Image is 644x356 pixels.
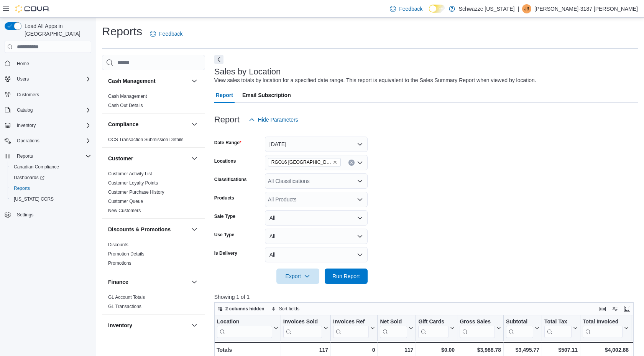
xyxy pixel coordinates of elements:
span: J3 [524,4,529,13]
div: Gross Sales [460,318,495,338]
button: All [265,229,368,244]
p: Showing 1 of 1 [214,293,638,301]
p: Schwazze [US_STATE] [459,4,515,13]
span: Customer Queue [108,198,143,204]
div: Location [217,318,272,326]
div: 117 [283,345,328,354]
button: Operations [14,136,43,145]
button: Enter fullscreen [623,304,632,313]
button: Discounts & Promotions [108,226,188,233]
span: Reports [17,153,33,159]
span: RGO16 [GEOGRAPHIC_DATA] [271,158,331,166]
span: Reports [14,185,30,191]
input: Dark Mode [429,5,445,13]
h3: Report [214,115,240,124]
div: Net Sold [380,318,407,326]
button: Display options [610,304,619,313]
button: Invoices Ref [333,318,375,338]
div: 0 [333,345,375,354]
span: OCS Transaction Submission Details [108,137,184,143]
a: Feedback [387,1,426,16]
button: Gift Cards [418,318,455,338]
h3: Customer [108,155,133,162]
button: Hide Parameters [246,112,301,127]
button: Reports [8,183,94,194]
img: Cova [15,5,50,13]
span: Settings [17,212,33,218]
span: [US_STATE] CCRS [14,196,54,202]
button: Inventory [2,120,94,131]
span: Promotions [108,260,131,266]
span: Customer Activity List [108,171,152,177]
a: Customer Queue [108,199,143,204]
span: Users [14,74,91,84]
div: Jerry-3187 Kilian [522,4,531,13]
span: Customer Purchase History [108,189,164,195]
span: Feedback [399,5,422,13]
div: $0.00 [418,345,455,354]
div: Total Tax [544,318,572,326]
button: Customer [108,155,188,162]
button: Discounts & Promotions [190,225,199,234]
a: Customers [14,90,42,99]
div: Discounts & Promotions [102,240,205,271]
h3: Sales by Location [214,67,281,76]
div: Total Tax [544,318,572,338]
label: Date Range [214,140,242,146]
button: Reports [2,151,94,162]
a: Feedback [147,26,186,41]
a: New Customers [108,208,141,213]
a: Cash Management [108,94,147,99]
label: Use Type [214,232,234,238]
div: Location [217,318,272,338]
button: Export [276,269,319,284]
span: Operations [14,136,91,145]
button: Cash Management [190,76,199,86]
button: Gross Sales [460,318,501,338]
span: Washington CCRS [11,194,91,204]
span: RGO16 Alamogordo [268,158,341,166]
span: Users [17,76,29,82]
span: Customers [17,92,39,98]
nav: Complex example [5,54,91,240]
a: Reports [11,184,33,193]
button: Catalog [14,105,36,115]
div: Subtotal [506,318,533,338]
button: All [265,247,368,262]
span: Dashboards [11,173,91,182]
a: Cash Out Details [108,103,143,108]
span: Promotion Details [108,251,145,257]
span: New Customers [108,208,141,214]
button: 2 columns hidden [215,304,268,313]
span: Run Report [332,272,360,280]
button: Inventory [108,321,188,329]
span: Customer Loyalty Points [108,180,158,186]
a: Customer Activity List [108,171,152,176]
button: Finance [108,278,188,286]
div: $507.11 [544,345,578,354]
span: Customers [14,90,91,99]
div: $3,495.77 [506,345,539,354]
a: Dashboards [8,172,94,183]
button: Next [214,55,223,64]
div: Finance [102,293,205,314]
button: Settings [2,209,94,220]
button: Total Invoiced [583,318,629,338]
span: Reports [14,152,91,161]
div: Total Invoiced [583,318,623,326]
a: Canadian Compliance [11,162,62,171]
button: Compliance [190,120,199,129]
div: Compliance [102,135,205,147]
button: Remove RGO16 Alamogordo from selection in this group [333,160,337,165]
a: Settings [14,210,36,219]
div: Cash Management [102,92,205,113]
button: Subtotal [506,318,539,338]
h3: Discounts & Promotions [108,226,171,233]
a: Customer Loyalty Points [108,180,158,186]
div: Gift Card Sales [418,318,449,338]
label: Products [214,195,234,201]
div: Invoices Ref [333,318,369,326]
span: Feedback [159,30,182,38]
button: Open list of options [357,160,363,166]
button: Users [14,74,32,84]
